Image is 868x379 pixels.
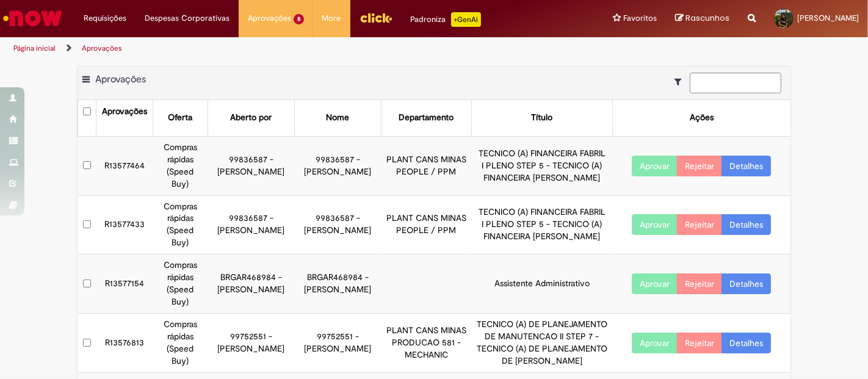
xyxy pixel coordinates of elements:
td: 99836587 - [PERSON_NAME] [208,195,295,254]
button: Rejeitar [677,333,722,353]
td: PLANT CANS MINAS PRODUCAO 581 - MECHANIC [381,314,471,373]
a: Página inicial [13,43,56,53]
span: More [322,12,341,24]
td: TECNICO (A) DE PLANEJAMENTO DE MANUTENCAO II STEP 7 - TECNICO (A) DE PLANEJAMENTO DE [PERSON_NAME] [471,314,612,373]
p: +GenAi [451,12,481,27]
button: Aprovar [632,273,678,294]
div: Título [531,112,552,124]
td: 99752551 - [PERSON_NAME] [294,314,381,373]
td: 99836587 - [PERSON_NAME] [208,136,295,195]
td: PLANT CANS MINAS PEOPLE / PPM [381,195,471,254]
a: Detalhes [722,214,771,235]
td: Compras rápidas (Speed Buy) [153,136,208,195]
td: R13577464 [96,136,153,195]
td: PLANT CANS MINAS PEOPLE / PPM [381,136,471,195]
span: Favoritos [623,12,657,24]
button: Rejeitar [677,156,722,176]
a: Detalhes [722,273,771,294]
button: Aprovar [632,214,678,235]
div: Aprovações [102,106,147,118]
td: R13577433 [96,195,153,254]
td: BRGAR468984 - [PERSON_NAME] [294,254,381,314]
img: click_logo_yellow_360x200.png [360,9,392,27]
td: Compras rápidas (Speed Buy) [153,254,208,314]
span: 8 [294,14,304,24]
td: R13577154 [96,254,153,314]
a: Detalhes [722,156,771,176]
td: 99836587 - [PERSON_NAME] [294,195,381,254]
span: Aprovações [248,12,291,24]
span: Rascunhos [685,12,729,24]
a: Aprovações [82,43,122,53]
td: Assistente Administrativo [471,254,612,314]
td: 99752551 - [PERSON_NAME] [208,314,295,373]
img: ServiceNow [1,6,64,31]
button: Aprovar [632,156,678,176]
td: TECNICO (A) FINANCEIRA FABRIL I PLENO STEP 5 - TECNICO (A) FINANCEIRA [PERSON_NAME] [471,136,612,195]
div: Padroniza [411,12,481,27]
button: Rejeitar [677,273,722,294]
td: Compras rápidas (Speed Buy) [153,314,208,373]
div: Nome [326,112,349,124]
th: Aprovações [96,100,153,136]
td: R13576813 [96,314,153,373]
div: Aberto por [230,112,272,124]
span: [PERSON_NAME] [797,13,859,23]
ul: Trilhas de página [9,37,570,60]
a: Detalhes [722,333,771,353]
td: TECNICO (A) FINANCEIRA FABRIL I PLENO STEP 5 - TECNICO (A) FINANCEIRA [PERSON_NAME] [471,195,612,254]
a: Rascunhos [675,13,729,24]
td: 99836587 - [PERSON_NAME] [294,136,381,195]
button: Aprovar [632,333,678,353]
td: BRGAR468984 - [PERSON_NAME] [208,254,295,314]
div: Oferta [168,112,192,124]
span: Requisições [84,12,126,24]
i: Mostrar filtros para: Suas Solicitações [675,78,687,86]
button: Rejeitar [677,214,722,235]
td: Compras rápidas (Speed Buy) [153,195,208,254]
span: Despesas Corporativas [145,12,230,24]
span: Aprovações [95,73,146,85]
div: Departamento [399,112,454,124]
div: Ações [690,112,714,124]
